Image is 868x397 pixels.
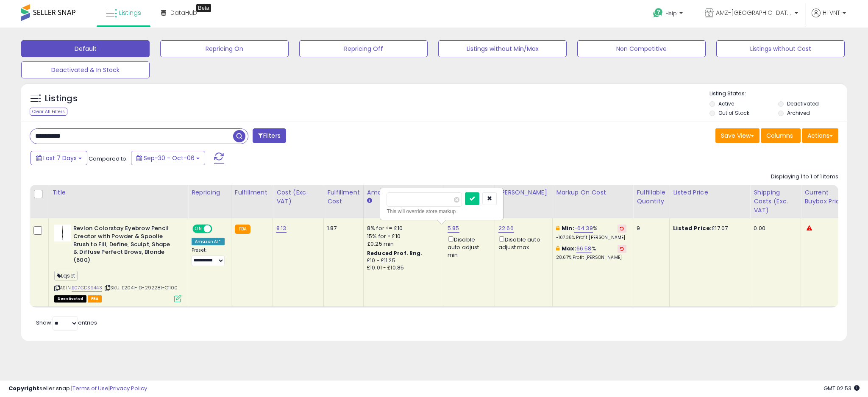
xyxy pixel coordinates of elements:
[36,319,97,327] span: Show: entries
[196,4,211,12] div: Tooltip anchor
[72,284,102,292] a: B07GDS9443
[787,100,819,107] label: Deactivated
[54,295,86,303] span: All listings that are unavailable for purchase on Amazon for any reason other than out-of-stock
[253,128,286,143] button: Filters
[556,235,626,241] p: -107.38% Profit [PERSON_NAME]
[562,224,574,232] b: Min:
[665,10,677,17] span: Help
[556,188,629,197] div: Markup on Cost
[30,108,67,116] div: Clear All Filters
[754,225,794,232] div: 0.00
[367,250,423,257] b: Reduced Prof. Rng.
[211,225,225,233] span: OFF
[45,93,78,105] h5: Listings
[823,8,840,17] span: Hi VNT
[576,244,592,253] a: 66.58
[54,271,78,280] span: Lqset
[52,188,184,197] div: Title
[43,154,77,162] span: Last 7 Days
[718,109,749,117] label: Out of Stock
[21,40,150,57] button: Default
[716,8,792,17] span: AMZ-[GEOGRAPHIC_DATA]
[144,154,195,162] span: Sep-30 - Oct-06
[673,225,743,232] div: £17.07
[556,255,626,261] p: 28.67% Profit [PERSON_NAME]
[192,238,225,245] div: Amazon AI *
[367,197,372,205] small: Amazon Fees.
[673,224,712,232] b: Listed Price:
[498,235,546,251] div: Disable auto adjust max
[637,188,666,206] div: Fulfillable Quantity
[192,247,225,267] div: Preset:
[21,61,150,78] button: Deactivated & In Stock
[54,225,181,301] div: ASIN:
[438,40,567,57] button: Listings without Min/Max
[327,188,360,206] div: Fulfillment Cost
[448,235,488,259] div: Disable auto adjust min
[31,151,87,165] button: Last 7 Days
[709,90,847,98] p: Listing States:
[367,188,440,197] div: Amazon Fees
[367,233,437,240] div: 15% for > £10
[54,225,71,242] img: 31zN9P4P04L._SL40_.jpg
[574,224,593,233] a: -64.39
[299,40,428,57] button: Repricing Off
[387,207,497,216] div: This will override store markup
[804,188,848,206] div: Current Buybox Price
[235,225,250,234] small: FBA
[276,224,287,233] a: 8.13
[498,188,549,197] div: [PERSON_NAME]
[73,225,176,266] b: Revlon Colorstay Eyebrow Pencil Creator with Powder & Spoolie Brush to Fill, Define, Sculpt, Shap...
[812,8,846,28] a: Hi VNT
[367,225,437,232] div: 8% for <= £10
[170,8,197,17] span: DataHub
[88,295,102,303] span: FBA
[673,188,746,197] div: Listed Price
[367,240,437,248] div: £0.25 min
[131,151,205,165] button: Sep-30 - Oct-06
[766,131,793,140] span: Columns
[556,225,626,240] div: %
[646,1,691,28] a: Help
[192,188,228,197] div: Repricing
[556,245,626,261] div: %
[718,100,734,107] label: Active
[802,128,838,143] button: Actions
[553,185,633,218] th: The percentage added to the cost of goods (COGS) that forms the calculator for Min & Max prices.
[448,224,459,233] a: 5.85
[637,225,663,232] div: 9
[761,128,801,143] button: Columns
[235,188,269,197] div: Fulfillment
[367,257,437,264] div: £10 - £11.25
[160,40,289,57] button: Repricing On
[716,40,845,57] button: Listings without Cost
[715,128,759,143] button: Save View
[103,284,178,291] span: | SKU: E2041-ID-292281-G1100
[367,264,437,272] div: £10.01 - £10.85
[193,225,204,233] span: ON
[577,40,706,57] button: Non Competitive
[771,173,838,181] div: Displaying 1 to 1 of 1 items
[89,155,128,163] span: Compared to:
[119,8,141,17] span: Listings
[327,225,357,232] div: 1.87
[653,8,663,18] i: Get Help
[787,109,810,117] label: Archived
[562,244,576,253] b: Max:
[276,188,320,206] div: Cost (Exc. VAT)
[498,224,514,233] a: 22.66
[754,188,797,215] div: Shipping Costs (Exc. VAT)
